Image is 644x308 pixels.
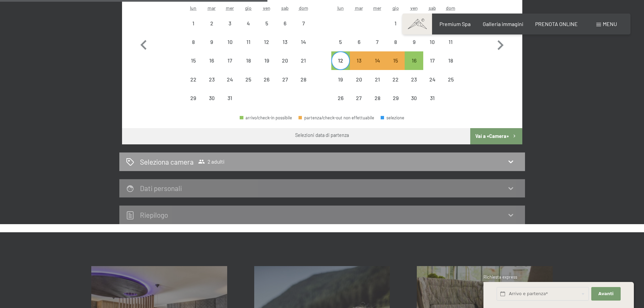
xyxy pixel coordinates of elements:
div: Sun Jan 25 2026 [442,70,460,89]
div: Thu Jan 22 2026 [386,70,405,89]
a: PRENOTA ONLINE [535,21,578,27]
div: selezione [381,116,404,120]
div: partenza/check-out non effettuabile [221,33,239,51]
div: partenza/check-out non effettuabile [202,14,221,32]
div: 6 [277,21,293,38]
div: 5 [332,39,349,56]
div: partenza/check-out non effettuabile [202,89,221,107]
div: Wed Dec 17 2025 [221,51,239,70]
div: partenza/check-out non effettuabile [294,14,312,32]
div: 30 [405,95,422,112]
div: partenza/check-out non effettuabile [184,33,202,51]
abbr: giovedì [392,5,399,11]
div: 9 [203,39,220,56]
div: 13 [351,58,367,75]
div: Fri Jan 09 2026 [405,33,423,51]
span: Avanti [598,291,614,297]
div: 27 [351,95,367,112]
div: Fri Dec 05 2025 [258,14,276,32]
div: 7 [369,39,386,56]
abbr: mercoledì [373,5,381,11]
div: Tue Jan 06 2026 [350,33,368,51]
div: partenza/check-out non effettuabile [299,116,374,120]
div: 10 [424,39,441,56]
div: partenza/check-out non effettuabile [258,14,276,32]
div: partenza/check-out non effettuabile [405,33,423,51]
div: partenza/check-out non effettuabile [350,70,368,89]
button: Avanti [591,287,620,301]
div: partenza/check-out possibile [331,51,350,70]
div: partenza/check-out non effettuabile [276,14,294,32]
div: 15 [387,58,404,75]
div: partenza/check-out non è effettuabile, poiché non è stato raggiunto il soggiorno minimo richiesto [350,51,368,70]
div: 8 [185,39,202,56]
div: Tue Jan 20 2026 [350,70,368,89]
div: 22 [185,77,202,94]
div: 6 [351,39,367,56]
div: Wed Dec 03 2025 [221,14,239,32]
div: Mon Dec 22 2025 [184,70,202,89]
div: partenza/check-out non effettuabile [386,14,405,32]
div: 29 [185,95,202,112]
div: 26 [258,77,275,94]
div: partenza/check-out non effettuabile [221,14,239,32]
div: partenza/check-out non effettuabile [442,51,460,70]
div: partenza/check-out non effettuabile [184,51,202,70]
div: Sat Jan 24 2026 [423,70,442,89]
div: partenza/check-out non effettuabile [294,51,312,70]
div: Fri Jan 30 2026 [405,89,423,107]
div: 24 [424,77,441,94]
div: partenza/check-out non effettuabile [423,33,442,51]
div: partenza/check-out non effettuabile [386,70,405,89]
abbr: lunedì [190,5,196,11]
div: 10 [221,39,238,56]
div: partenza/check-out non effettuabile [239,33,258,51]
div: partenza/check-out non effettuabile [239,70,258,89]
div: 11 [240,39,257,56]
div: partenza/check-out non effettuabile [386,33,405,51]
div: Sat Dec 27 2025 [276,70,294,89]
div: partenza/check-out non effettuabile [258,70,276,89]
div: partenza/check-out non effettuabile [442,70,460,89]
div: Thu Jan 01 2026 [386,14,405,32]
div: Tue Dec 23 2025 [202,70,221,89]
div: 31 [221,95,238,112]
div: partenza/check-out non effettuabile [202,51,221,70]
div: 19 [258,58,275,75]
span: Menu [603,21,617,27]
div: 4 [240,21,257,38]
div: 12 [332,58,349,75]
abbr: domenica [299,5,308,11]
div: 1 [185,21,202,38]
div: 9 [405,39,422,56]
div: partenza/check-out non effettuabile [405,70,423,89]
a: Galleria immagini [483,21,523,27]
div: Sat Dec 13 2025 [276,33,294,51]
div: Sat Jan 10 2026 [423,33,442,51]
div: 21 [295,58,312,75]
div: Mon Dec 08 2025 [184,33,202,51]
div: partenza/check-out non effettuabile [331,33,350,51]
div: 30 [203,95,220,112]
div: partenza/check-out non effettuabile [331,89,350,107]
div: Fri Dec 26 2025 [258,70,276,89]
div: 23 [203,77,220,94]
div: Tue Jan 27 2026 [350,89,368,107]
div: 23 [405,77,422,94]
div: 17 [221,58,238,75]
div: arrivo/check-in possibile [240,116,292,120]
span: Premium Spa [439,21,471,27]
div: Mon Dec 29 2025 [184,89,202,107]
div: Mon Jan 05 2026 [331,33,350,51]
abbr: venerdì [263,5,270,11]
h2: Dati personali [140,184,182,192]
div: partenza/check-out non è effettuabile, poiché non è stato raggiunto il soggiorno minimo richiesto [368,51,386,70]
div: Sat Jan 17 2026 [423,51,442,70]
div: Sat Dec 06 2025 [276,14,294,32]
div: Fri Jan 23 2026 [405,70,423,89]
div: 15 [185,58,202,75]
div: 28 [295,77,312,94]
div: partenza/check-out non effettuabile [258,51,276,70]
div: 31 [424,95,441,112]
div: Tue Dec 02 2025 [202,14,221,32]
